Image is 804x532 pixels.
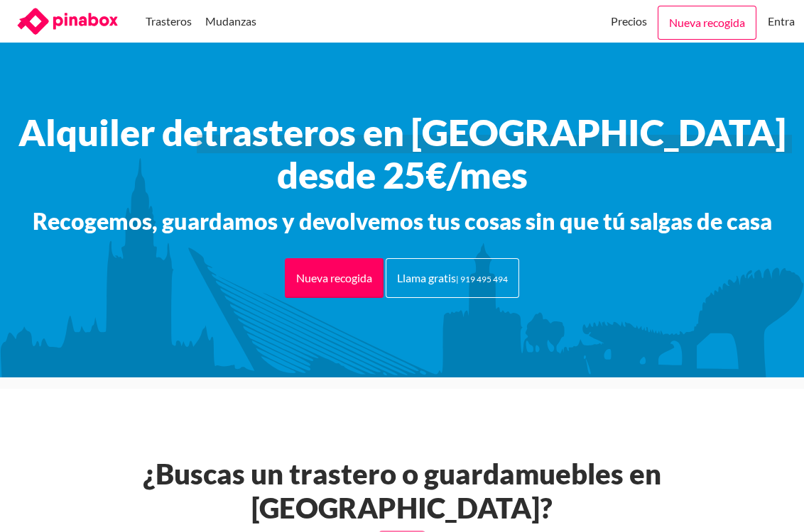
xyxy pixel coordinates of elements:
[386,258,519,298] a: Llama gratis| 919 495 494
[285,258,384,298] a: Nueva recogida
[733,464,804,532] iframe: Chat Widget
[658,6,756,40] a: Nueva recogida
[456,274,508,284] small: | 919 495 494
[6,457,798,525] h2: ¿Buscas un trastero o guardamuebles en [GEOGRAPHIC_DATA]?
[203,111,786,153] span: trasteros en [GEOGRAPHIC_DATA]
